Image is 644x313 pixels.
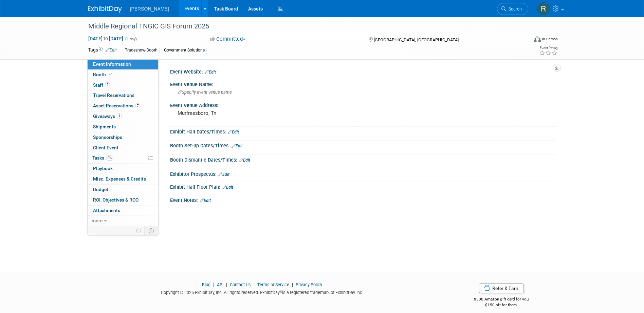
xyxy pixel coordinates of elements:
[218,172,229,177] a: Edit
[93,61,131,67] span: Event Information
[170,155,556,164] div: Booth Dismantle Dates/Times:
[506,6,522,12] span: Search
[88,206,158,216] a: Attachments
[88,70,158,80] a: Booth
[106,155,113,161] span: 0%
[447,292,556,308] div: $500 Amazon gift card for you,
[88,174,158,184] a: Misc. Expenses & Credits
[86,20,518,33] div: Middle Regional TNGIC GIS Forum 2025
[217,282,223,287] a: API
[170,195,556,204] div: Event Notes:
[88,101,158,111] a: Asset Reservations7
[178,90,232,95] span: Specify event venue name
[534,36,541,42] img: Format-Inperson.png
[109,72,112,76] i: Booth reservation complete
[296,282,322,287] a: Privacy Policy
[497,3,528,15] a: Search
[539,46,557,50] div: Event Rating
[93,197,139,203] span: ROI, Objectives & ROO
[230,282,251,287] a: Contact Us
[88,132,158,143] a: Sponsorships
[542,37,558,42] div: In-Person
[88,46,117,54] td: Tags
[144,226,158,235] td: Toggle Event Tabs
[222,185,233,190] a: Edit
[93,113,122,119] span: Giveaways
[488,35,558,45] div: Event Format
[170,182,556,191] div: Exhibit Hall Floor Plan:
[170,169,556,178] div: Exhibitor Prospectus:
[200,198,211,203] a: Edit
[93,176,146,182] span: Misc. Expenses & Credits
[170,79,556,88] div: Event Venue Name:
[93,134,122,140] span: Sponsorships
[239,158,250,163] a: Edit
[205,70,216,75] a: Edit
[106,48,117,53] a: Edit
[88,6,122,13] img: ExhibitDay
[290,282,295,287] span: |
[479,283,524,293] a: Refer & Earn
[170,100,556,109] div: Event Venue Address:
[93,82,110,88] span: Staff
[224,282,229,287] span: |
[88,143,158,153] a: Client Event
[88,80,158,90] a: Staff2
[447,302,556,308] div: $150 off for them.
[162,47,207,54] div: Government Solutions
[133,226,145,235] td: Personalize Event Tab Strip
[88,216,158,226] a: more
[93,103,140,108] span: Asset Reservations
[88,153,158,163] a: Tasks0%
[93,208,120,213] span: Attachments
[92,155,113,161] span: Tasks
[93,166,113,171] span: Playbook
[211,282,216,287] span: |
[252,282,256,287] span: |
[103,36,109,41] span: to
[178,110,324,116] pre: Murfreesboro, Tn
[135,103,140,108] span: 7
[93,187,108,192] span: Budget
[88,90,158,101] a: Travel Reservations
[93,92,134,98] span: Travel Reservations
[170,67,556,76] div: Event Website:
[170,127,556,135] div: Exhibit Hall Dates/Times:
[130,6,169,12] span: [PERSON_NAME]
[537,2,550,15] img: Rebecca Deis
[88,185,158,195] a: Budget
[232,144,243,148] a: Edit
[88,111,158,122] a: Giveaways1
[374,37,459,42] span: [GEOGRAPHIC_DATA], [GEOGRAPHIC_DATA]
[257,282,289,287] a: Terms of Service
[208,36,248,43] button: Committed
[125,37,137,41] span: (1 day)
[170,141,556,149] div: Booth Set-up Dates/Times:
[117,113,122,119] span: 1
[88,59,158,69] a: Event Information
[88,195,158,205] a: ROI, Objectives & ROO
[93,72,114,77] span: Booth
[88,36,124,42] span: [DATE] [DATE]
[202,282,210,287] a: Blog
[93,145,118,150] span: Client Event
[228,130,239,134] a: Edit
[280,290,282,293] sup: ®
[123,47,160,54] div: Tradeshow-Booth
[88,288,437,296] div: Copyright © 2025 ExhibitDay, Inc. All rights reserved. ExhibitDay is a registered trademark of Ex...
[93,124,116,129] span: Shipments
[92,218,103,223] span: more
[105,82,110,87] span: 2
[88,122,158,132] a: Shipments
[88,164,158,174] a: Playbook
